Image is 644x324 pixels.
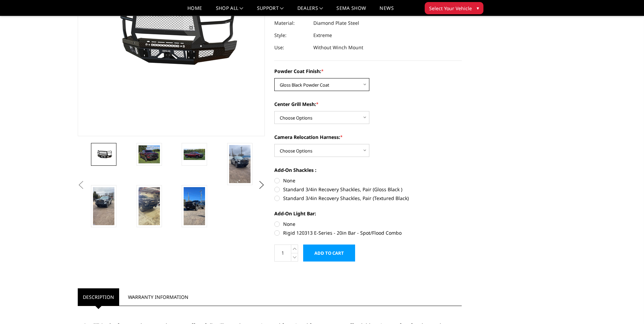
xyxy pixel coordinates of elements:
a: SEMA Show [336,6,366,16]
label: Powder Coat Finish: [274,68,462,75]
label: Standard 3/4in Recovery Shackles, Pair (Textured Black) [274,195,462,202]
img: 2024-2025 Chevrolet 2500-3500 - FT Series - Extreme Front Bumper [184,187,205,225]
label: Add-On Shackles : [274,166,462,174]
label: Rigid 120313 E-Series - 20in Bar - Spot/Flood Combo [274,229,462,236]
dd: Diamond Plate Steel [313,17,359,29]
button: Previous [76,180,86,190]
img: 2024-2025 Chevrolet 2500-3500 - FT Series - Extreme Front Bumper [93,187,114,225]
span: Select Your Vehicle [429,5,472,12]
label: Camera Relocation Harness: [274,133,462,141]
iframe: Chat Widget [610,291,644,324]
label: None [274,177,462,184]
button: Next [256,180,266,190]
a: Description [78,288,119,306]
img: 2024-2025 Chevrolet 2500-3500 - FT Series - Extreme Front Bumper [139,187,160,225]
span: ▾ [477,4,479,12]
label: Add-On Light Bar: [274,210,462,217]
a: Warranty Information [123,288,194,306]
a: News [380,6,393,16]
label: Center Grill Mesh: [274,101,462,108]
button: Select Your Vehicle [425,2,483,14]
a: Home [187,6,202,16]
input: Add to Cart [303,245,355,262]
label: Standard 3/4in Recovery Shackles, Pair (Gloss Black ) [274,186,462,193]
a: Support [257,6,284,16]
dt: Style: [274,29,308,41]
a: Dealers [297,6,323,16]
img: 2024-2025 Chevrolet 2500-3500 - FT Series - Extreme Front Bumper [229,145,251,183]
dd: Extreme [313,29,332,41]
a: shop all [216,6,243,16]
dt: Use: [274,41,308,54]
img: 2024-2025 Chevrolet 2500-3500 - FT Series - Extreme Front Bumper [139,145,160,164]
label: None [274,220,462,228]
dd: Without Winch Mount [313,41,363,54]
img: 2024-2025 Chevrolet 2500-3500 - FT Series - Extreme Front Bumper [93,149,114,159]
dt: Material: [274,17,308,29]
img: 2024-2025 Chevrolet 2500-3500 - FT Series - Extreme Front Bumper [184,149,205,160]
